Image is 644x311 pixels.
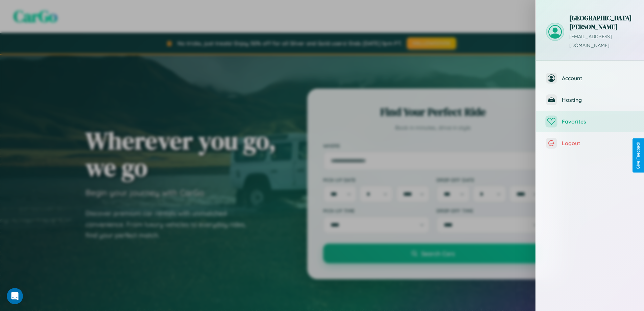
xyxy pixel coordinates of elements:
[569,14,634,31] h3: [GEOGRAPHIC_DATA] [PERSON_NAME]
[536,67,644,89] button: Account
[569,32,634,50] p: [EMAIL_ADDRESS][DOMAIN_NAME]
[536,111,644,132] button: Favorites
[536,89,644,111] button: Hosting
[562,96,634,103] span: Hosting
[636,142,641,169] div: Give Feedback
[562,75,634,82] span: Account
[536,132,644,154] button: Logout
[562,140,634,147] span: Logout
[562,118,634,125] span: Favorites
[7,288,23,304] iframe: Intercom live chat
